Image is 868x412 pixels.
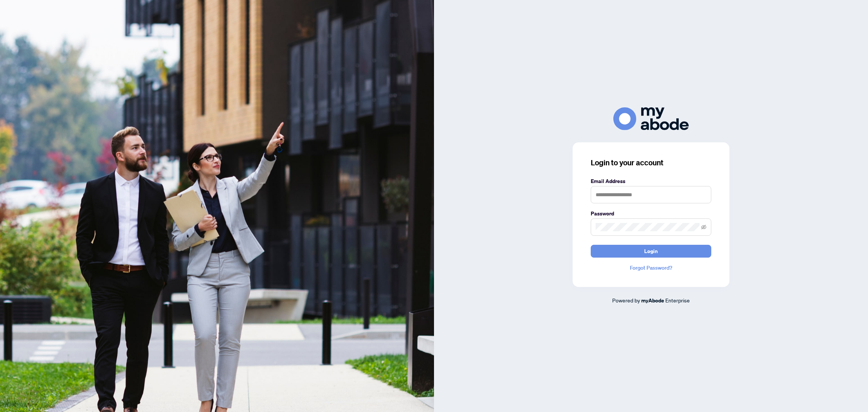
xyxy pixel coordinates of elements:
[591,157,711,168] h3: Login to your account
[701,224,706,230] span: eye-invisible
[591,209,711,218] label: Password
[613,107,689,130] img: ma-logo
[612,297,640,304] span: Powered by
[644,245,658,257] span: Login
[591,245,711,258] button: Login
[591,264,711,272] a: Forgot Password?
[665,297,690,304] span: Enterprise
[591,177,711,185] label: Email Address
[641,296,664,305] a: myAbode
